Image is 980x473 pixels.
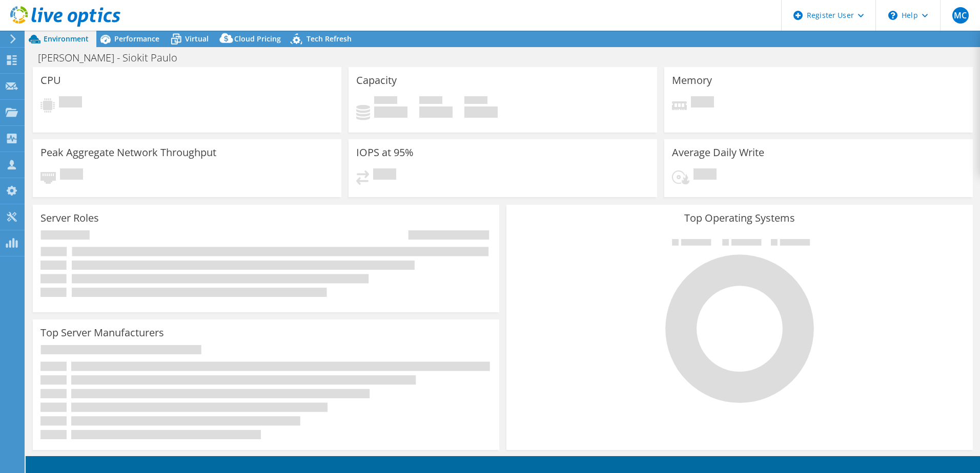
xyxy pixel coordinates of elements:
[672,147,764,158] h3: Average Daily Write
[374,96,397,106] span: Used
[693,168,717,182] span: Pending
[59,96,82,110] span: Pending
[356,75,397,86] h3: Capacity
[514,212,965,224] h3: Top Operating Systems
[464,106,498,118] h4: 0 GiB
[888,11,897,20] svg: \n
[307,34,352,44] span: Tech Refresh
[374,106,407,118] h4: 0 GiB
[185,34,209,44] span: Virtual
[40,327,164,338] h3: Top Server Manufacturers
[691,96,714,110] span: Pending
[464,96,487,106] span: Total
[40,212,99,224] h3: Server Roles
[419,96,442,106] span: Free
[40,147,216,158] h3: Peak Aggregate Network Throughput
[33,52,193,63] h1: [PERSON_NAME] - Siokit Paulo
[44,34,89,44] span: Environment
[419,106,453,118] h4: 0 GiB
[60,168,83,182] span: Pending
[373,168,396,182] span: Pending
[952,7,969,24] span: MC
[356,147,414,158] h3: IOPS at 95%
[40,75,61,86] h3: CPU
[234,34,281,44] span: Cloud Pricing
[114,34,159,44] span: Performance
[672,75,712,86] h3: Memory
